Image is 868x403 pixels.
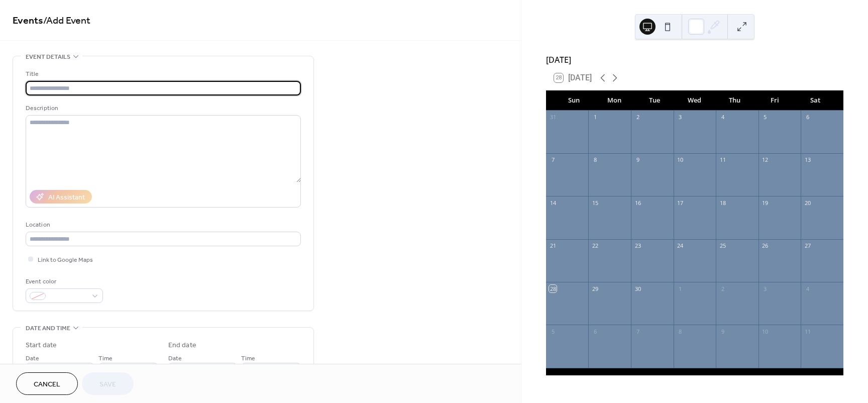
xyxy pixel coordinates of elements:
[677,156,684,164] div: 10
[677,199,684,207] div: 17
[26,323,70,334] span: Date and time
[719,199,726,207] div: 18
[26,69,299,79] div: Title
[677,328,684,335] div: 8
[549,114,557,121] div: 31
[762,114,769,121] div: 5
[549,156,557,164] div: 7
[26,340,57,351] div: Start date
[675,90,715,111] div: Wed
[634,199,641,207] div: 16
[804,285,811,292] div: 4
[762,242,769,250] div: 26
[804,114,811,121] div: 6
[634,242,641,250] div: 23
[762,156,769,164] div: 12
[26,353,39,364] span: Date
[804,242,811,250] div: 27
[98,353,113,364] span: Time
[634,285,641,292] div: 30
[804,199,811,207] div: 20
[762,285,769,292] div: 3
[634,156,641,164] div: 9
[634,90,675,111] div: Tue
[634,114,641,121] div: 2
[241,353,255,364] span: Time
[591,328,599,335] div: 6
[795,90,835,111] div: Sat
[755,90,795,111] div: Fri
[677,285,684,292] div: 1
[26,103,299,114] div: Description
[762,199,769,207] div: 19
[549,199,557,207] div: 14
[591,114,599,121] div: 1
[591,156,599,164] div: 8
[26,220,299,230] div: Location
[549,242,557,250] div: 21
[719,242,726,250] div: 25
[634,328,641,335] div: 7
[719,285,726,292] div: 2
[591,285,599,292] div: 29
[16,372,78,395] button: Cancel
[546,54,843,66] div: [DATE]
[677,114,684,121] div: 3
[719,328,726,335] div: 9
[13,11,43,31] a: Events
[762,328,769,335] div: 10
[591,242,599,250] div: 22
[168,340,196,351] div: End date
[554,90,594,111] div: Sun
[804,156,811,164] div: 13
[677,242,684,250] div: 24
[719,156,726,164] div: 11
[549,285,557,292] div: 28
[34,379,60,390] span: Cancel
[594,90,634,111] div: Mon
[715,90,755,111] div: Thu
[719,114,726,121] div: 4
[804,328,811,335] div: 11
[168,353,182,364] span: Date
[38,255,93,265] span: Link to Google Maps
[591,199,599,207] div: 15
[26,52,70,62] span: Event details
[43,11,90,31] span: / Add Event
[549,328,557,335] div: 5
[26,276,101,287] div: Event color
